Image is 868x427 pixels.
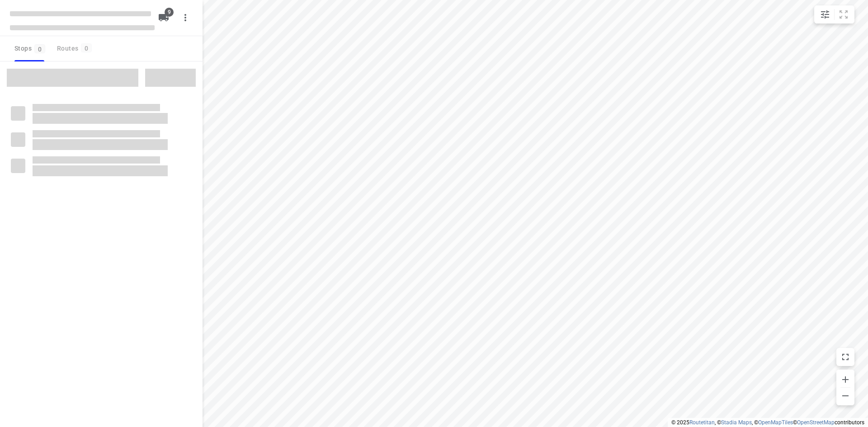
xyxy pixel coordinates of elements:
[797,419,835,426] a: OpenStreetMap
[689,419,715,426] a: Routetitan
[721,419,752,426] a: Stadia Maps
[816,5,834,23] button: Map settings
[814,5,854,23] div: small contained button group
[758,419,793,426] a: OpenMapTiles
[671,419,864,426] li: © 2025 , © , © © contributors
